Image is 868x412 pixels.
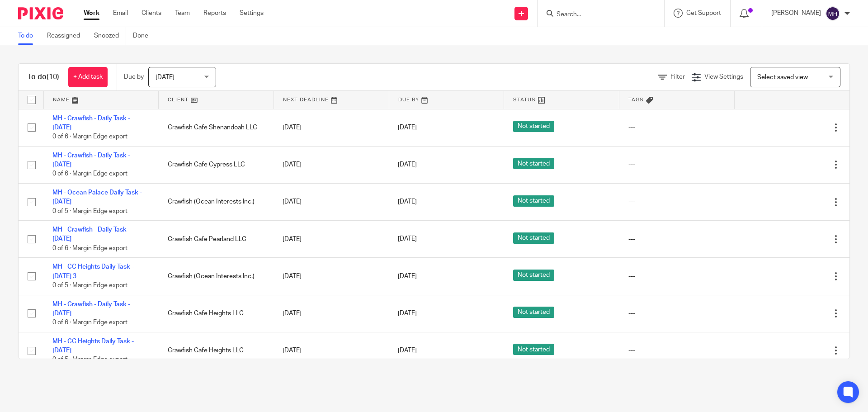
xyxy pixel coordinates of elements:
img: Pixie [18,7,63,19]
a: MH - CC Heights Daily Task - [DATE] 3 [52,264,134,279]
input: Search [556,11,637,19]
td: [DATE] [274,109,389,146]
div: --- [628,235,726,244]
span: Select saved view [757,74,808,81]
span: Not started [513,158,554,169]
a: MH - Crawfish - Daily Task - [DATE] [52,115,130,131]
span: 0 of 6 · Margin Edge export [52,319,127,326]
td: Crawfish (Ocean Interests Inc.) [159,258,274,295]
h1: To do [28,72,59,82]
a: MH - Crawfish - Daily Task - [DATE] [52,227,130,242]
span: 0 of 5 · Margin Edge export [52,208,127,214]
a: + Add task [68,67,108,87]
span: [DATE] [398,236,417,242]
div: --- [628,309,726,318]
img: svg%3E [826,6,840,21]
span: 0 of 5 · Margin Edge export [52,282,127,289]
span: [DATE] [398,161,417,168]
span: [DATE] [398,310,417,317]
div: --- [628,272,726,281]
div: --- [628,160,726,169]
span: Not started [513,344,554,355]
td: Crawfish Cafe Pearland LLC [159,221,274,258]
td: Crawfish Cafe Cypress LLC [159,146,274,183]
div: --- [628,346,726,355]
a: Clients [142,9,161,18]
td: [DATE] [274,221,389,258]
td: Crawfish Cafe Shenandoah LLC [159,109,274,146]
span: 0 of 6 · Margin Edge export [52,245,127,251]
td: [DATE] [274,332,389,369]
span: [DATE] [156,74,175,81]
span: 0 of 5 · Margin Edge export [52,357,127,363]
td: Crawfish Cafe Heights LLC [159,295,274,332]
a: Work [84,9,99,18]
a: Settings [240,9,264,18]
td: [DATE] [274,295,389,332]
span: 0 of 6 · Margin Edge export [52,171,127,177]
span: [DATE] [398,273,417,279]
span: Not started [513,121,554,132]
span: [DATE] [398,347,417,354]
a: To do [18,27,40,45]
a: MH - Crawfish - Daily Task - [DATE] [52,301,130,317]
span: Tags [628,97,644,102]
a: Reassigned [47,27,87,45]
td: [DATE] [274,258,389,295]
div: --- [628,197,726,206]
a: MH - Ocean Palace Daily Task - [DATE] [52,189,142,205]
span: Not started [513,307,554,318]
p: Due by [124,72,144,81]
span: Get Support [686,10,721,16]
span: [DATE] [398,199,417,205]
span: Filter [670,74,685,80]
a: Reports [203,9,226,18]
a: Snoozed [94,27,126,45]
span: Not started [513,232,554,244]
span: 0 of 6 · Margin Edge export [52,133,127,140]
td: Crawfish (Ocean Interests Inc.) [159,183,274,220]
a: MH - Crawfish - Daily Task - [DATE] [52,152,130,168]
span: Not started [513,270,554,281]
a: MH - CC Heights Daily Task - [DATE] [52,338,134,354]
span: Not started [513,195,554,207]
span: [DATE] [398,124,417,131]
span: View Settings [704,74,743,80]
a: Done [133,27,155,45]
td: Crawfish Cafe Heights LLC [159,332,274,369]
div: --- [628,123,726,132]
td: [DATE] [274,183,389,220]
p: [PERSON_NAME] [771,9,821,18]
a: Email [113,9,128,18]
span: (10) [47,73,59,81]
a: Team [175,9,190,18]
td: [DATE] [274,146,389,183]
